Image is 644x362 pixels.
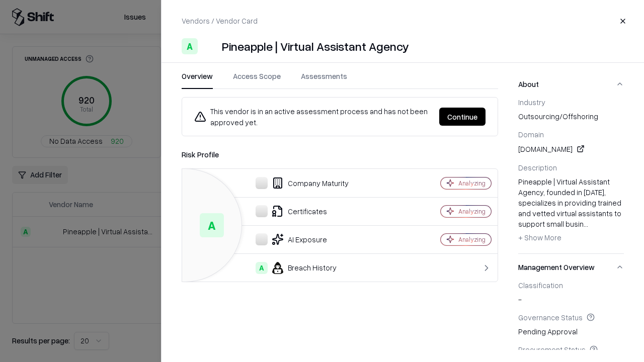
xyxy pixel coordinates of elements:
div: Governance Status [518,313,624,322]
div: Analyzing [458,179,486,188]
span: ... [584,219,588,228]
div: Risk Profile [182,148,498,160]
div: Pineapple | Virtual Assistant Agency [222,38,409,54]
button: About [518,71,624,98]
div: Analyzing [458,207,486,216]
button: Access Scope [233,71,281,89]
div: [DOMAIN_NAME] [518,143,624,155]
button: Continue [439,108,486,126]
img: Pineapple | Virtual Assistant Agency [202,38,218,54]
div: Pineapple | Virtual Assistant Agency, founded in [DATE], specializes in providing trained and vet... [518,176,624,246]
span: + Show More [518,233,561,242]
div: Breach History [190,262,406,274]
div: This vendor is in an active assessment process and has not been approved yet. [194,106,431,128]
div: A [256,262,268,274]
div: A [200,213,224,237]
div: Certificates [190,205,406,217]
div: Domain [518,130,624,139]
button: Overview [182,71,213,89]
span: outsourcing/offshoring [518,111,624,122]
div: Analyzing [458,235,486,244]
div: Description [518,163,624,172]
button: Management Overview [518,254,624,281]
div: Procurement Status [518,345,624,354]
div: Classification [518,281,624,290]
div: Pending Approval [518,313,624,337]
div: Industry [518,98,624,107]
div: Company Maturity [190,177,406,189]
div: A [182,38,198,54]
div: About [518,98,624,253]
div: AI Exposure [190,233,406,245]
p: Vendors / Vendor Card [182,16,258,26]
div: - [518,281,624,305]
button: Assessments [301,71,347,89]
button: + Show More [518,229,561,245]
